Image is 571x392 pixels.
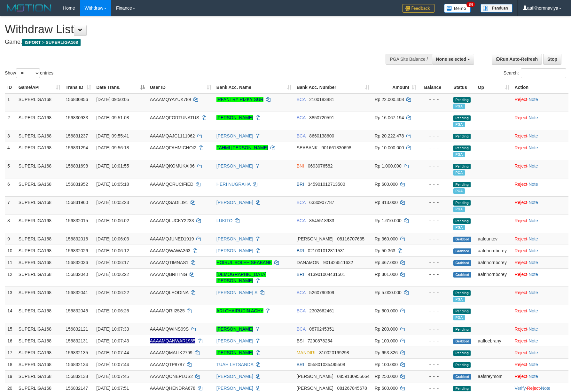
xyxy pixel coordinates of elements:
[16,93,63,112] td: SUPERLIGA168
[512,196,568,215] td: ·
[375,236,398,241] span: Rp 360.000
[16,215,63,233] td: SUPERLIGA168
[96,218,129,223] span: [DATE] 10:06:02
[528,200,538,205] a: Note
[421,349,448,356] div: - - -
[16,142,63,160] td: SUPERLIGA168
[475,256,512,268] td: aafnhornborey
[453,122,465,127] span: Marked by aafsoycanthlai
[528,374,538,379] a: Note
[515,200,528,205] a: Reject
[541,386,551,391] a: Note
[521,68,566,78] input: Search:
[528,260,538,265] a: Note
[66,260,88,265] span: 156832036
[5,93,16,112] td: 1
[309,200,334,205] span: Copy 6330907787 to clipboard
[375,338,398,343] span: Rp 100.000
[96,97,129,102] span: [DATE] 09:50:05
[16,286,63,305] td: SUPERLIGA168
[216,163,253,169] a: [PERSON_NAME]
[453,115,471,121] span: Pending
[16,160,63,178] td: SUPERLIGA168
[421,289,448,296] div: - - -
[453,260,471,266] span: Grabbed
[512,286,568,305] td: ·
[375,133,404,138] span: Rp 20.222.478
[453,188,465,194] span: Marked by aafsengchandara
[515,97,528,102] a: Reject
[5,233,16,245] td: 9
[150,97,191,102] span: AAAAMQYAYUK789
[512,93,568,112] td: ·
[96,200,129,205] span: [DATE] 10:05:23
[66,326,88,332] span: 156832121
[375,290,402,295] span: Rp 5.000.000
[309,133,334,138] span: Copy 8660138600 to clipboard
[375,97,404,102] span: Rp 22.000.408
[5,112,16,130] td: 2
[528,97,538,102] a: Note
[96,133,129,138] span: [DATE] 09:55:41
[492,54,542,65] a: Run Auto-Refresh
[453,315,465,320] span: Marked by aafsoycanthlai
[512,233,568,245] td: ·
[375,163,402,169] span: Rp 1.000.000
[16,335,63,347] td: SUPERLIGA168
[150,218,194,223] span: AAAAMQLUCKY2233
[297,290,306,295] span: BCA
[5,305,16,323] td: 14
[375,218,402,223] span: Rp 1.610.000
[66,97,88,102] span: 156830856
[515,182,528,187] a: Reject
[421,199,448,206] div: - - -
[512,335,568,347] td: ·
[528,145,538,150] a: Note
[297,260,320,265] span: DANAMON
[512,130,568,142] td: ·
[512,245,568,256] td: ·
[453,152,465,157] span: Marked by aafsengchandara
[96,115,129,120] span: [DATE] 09:51:08
[453,327,471,332] span: Pending
[309,218,334,223] span: Copy 8545518933 to clipboard
[309,290,334,295] span: Copy 5260790309 to clipboard
[297,338,304,343] span: BSI
[96,260,129,265] span: [DATE] 10:06:17
[66,163,88,169] span: 156831698
[453,182,471,187] span: Pending
[66,290,88,295] span: 156832041
[528,115,538,120] a: Note
[66,308,88,313] span: 156832046
[512,215,568,233] td: ·
[403,4,434,13] img: Feedback.jpg
[466,2,475,7] span: 34
[453,290,471,296] span: Pending
[216,260,272,265] a: HOIRUL SOLEH SEABANK
[150,272,187,277] span: AAAAMQBRITING
[5,82,16,93] th: ID
[453,272,471,278] span: Grabbed
[5,215,16,233] td: 8
[150,163,195,169] span: AAAAMQKOMUKAI96
[66,272,88,277] span: 156832040
[5,68,53,78] label: Show entries
[528,362,538,367] a: Note
[5,23,374,36] h1: Withdraw List
[66,350,88,355] span: 156832135
[297,115,306,120] span: BCA
[512,82,568,93] th: Action
[475,335,512,347] td: aafloebrany
[297,97,306,102] span: BCA
[453,145,471,151] span: Pending
[16,256,63,268] td: SUPERLIGA168
[453,248,471,254] span: Grabbed
[421,145,448,151] div: - - -
[543,54,561,65] a: Stop
[528,272,538,277] a: Note
[150,200,188,205] span: AAAAMQSADILI91
[216,362,253,367] a: TUAH LETSANDA
[453,218,471,224] span: Pending
[309,308,334,313] span: Copy 2302662461 to clipboard
[375,248,395,253] span: Rp 50.363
